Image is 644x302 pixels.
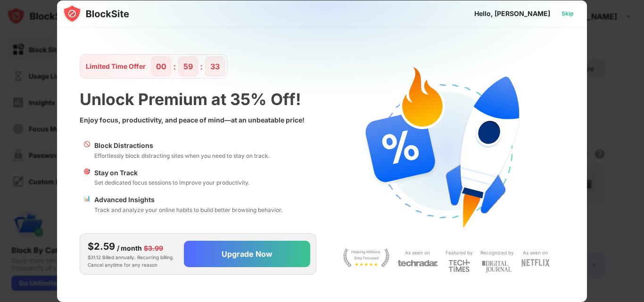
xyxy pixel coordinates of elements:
[222,249,272,259] div: Upgrade Now
[117,243,142,253] div: / month
[523,248,548,257] div: As seen on
[88,239,176,269] div: $31.12 Billed annually. Recurring billing. Cancel anytime for any reason
[397,259,438,267] img: light-techradar.svg
[144,243,163,253] div: $3.99
[482,259,512,275] img: light-digital-journal.svg
[405,248,430,257] div: As seen on
[561,9,574,18] div: Skip
[448,259,470,272] img: light-techtimes.svg
[63,0,593,187] img: gradient.svg
[343,248,390,267] img: light-stay-focus.svg
[94,195,282,205] div: Advanced Insights
[480,248,514,257] div: Recognized by
[88,239,115,253] div: $2.59
[521,259,550,267] img: light-netflix.svg
[446,248,473,257] div: Featured by
[94,205,282,214] div: Track and analyze your online habits to build better browsing behavior.
[83,195,91,214] div: 📊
